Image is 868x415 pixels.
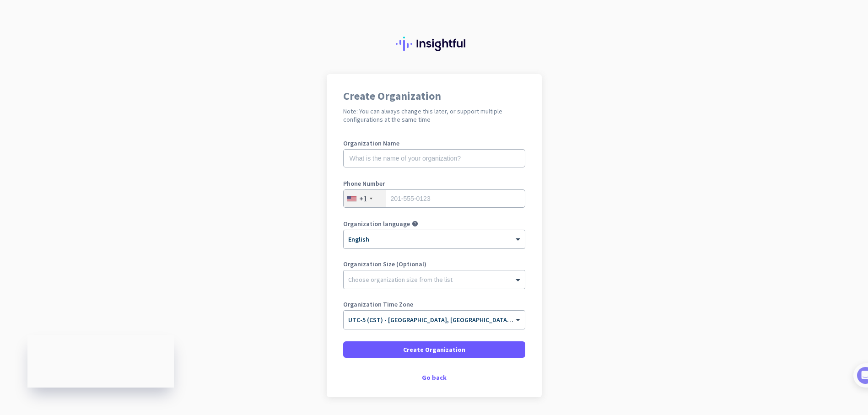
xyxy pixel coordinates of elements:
[359,194,367,203] div: +1
[396,37,473,51] img: Insightful
[343,180,525,187] label: Phone Number
[343,261,525,267] label: Organization Size (Optional)
[403,345,465,354] span: Create Organization
[343,91,525,102] h1: Create Organization
[412,221,418,227] i: help
[343,107,525,124] h2: Note: You can always change this later, or support multiple configurations at the same time
[27,335,174,388] iframe: Insightful Status
[343,374,525,381] div: Go back
[343,221,410,227] label: Organization language
[343,149,525,167] input: What is the name of your organization?
[343,189,525,208] input: 201-555-0123
[343,301,525,307] label: Organization Time Zone
[343,341,525,358] button: Create Organization
[343,140,525,146] label: Organization Name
